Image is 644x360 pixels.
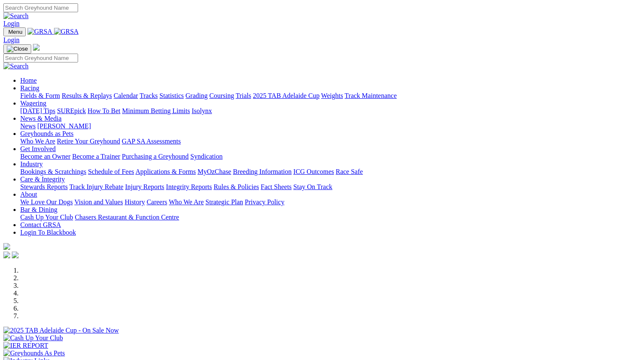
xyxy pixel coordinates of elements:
a: We Love Our Dogs [20,198,73,206]
div: Wagering [20,107,641,115]
a: Vision and Values [74,198,123,206]
a: Care & Integrity [20,176,65,183]
input: Search [3,3,78,12]
a: History [124,198,145,206]
a: [PERSON_NAME] [37,122,91,130]
a: Login [3,36,19,43]
img: logo-grsa-white.png [3,243,10,250]
img: Close [7,46,28,52]
div: Racing [20,92,641,100]
a: Bookings & Scratchings [20,168,86,175]
a: Industry [20,160,43,168]
a: Racing [20,84,39,92]
a: [DATE] Tips [20,107,55,114]
a: Stewards Reports [20,183,68,190]
a: Isolynx [192,107,212,114]
div: Greyhounds as Pets [20,138,641,145]
a: Fact Sheets [261,183,292,190]
a: Fields & Form [20,92,60,99]
a: News & Media [20,115,62,122]
a: Injury Reports [125,183,164,190]
button: Toggle navigation [3,44,31,54]
img: facebook.svg [3,252,10,258]
a: Login To Blackbook [20,229,76,236]
a: Race Safe [336,168,363,175]
a: Statistics [160,92,184,99]
a: Minimum Betting Limits [122,107,190,114]
a: About [20,191,37,198]
a: MyOzChase [198,168,231,175]
img: Greyhounds As Pets [3,349,65,357]
a: Privacy Policy [245,198,284,206]
a: Who We Are [169,198,204,206]
div: News & Media [20,122,641,130]
a: GAP SA Assessments [122,138,181,145]
a: SUREpick [57,107,86,114]
a: Schedule of Fees [88,168,134,175]
a: Who We Are [20,138,55,145]
a: Integrity Reports [166,183,212,190]
img: IER REPORT [3,342,48,349]
a: Chasers Restaurant & Function Centre [75,214,179,221]
img: 2025 TAB Adelaide Cup - On Sale Now [3,327,119,334]
input: Search [3,54,78,62]
div: About [20,198,641,206]
a: Breeding Information [233,168,292,175]
div: Industry [20,168,641,176]
a: Trials [235,92,251,99]
img: logo-grsa-white.png [33,44,40,51]
a: Grading [186,92,208,99]
a: Contact GRSA [20,221,61,228]
a: Bar & Dining [20,206,57,213]
a: Cash Up Your Club [20,214,73,221]
a: Login [3,20,19,27]
img: GRSA [27,28,52,35]
button: Toggle navigation [3,27,26,36]
a: Tracks [140,92,158,99]
a: Syndication [190,153,222,160]
a: Applications & Forms [135,168,196,175]
a: Get Involved [20,145,56,152]
img: Search [3,12,29,20]
a: Home [20,77,37,84]
img: twitter.svg [12,252,19,258]
a: How To Bet [88,107,121,114]
a: Become an Owner [20,153,70,160]
div: Bar & Dining [20,214,641,221]
a: Calendar [114,92,138,99]
a: News [20,122,35,130]
a: Strategic Plan [206,198,243,206]
a: Become a Trainer [72,153,120,160]
a: 2025 TAB Adelaide Cup [253,92,319,99]
a: Careers [146,198,167,206]
a: ICG Outcomes [293,168,334,175]
a: Weights [321,92,343,99]
div: Get Involved [20,153,641,160]
a: Track Injury Rebate [69,183,123,190]
a: Purchasing a Greyhound [122,153,189,160]
img: Cash Up Your Club [3,334,63,342]
a: Stay On Track [293,183,332,190]
a: Results & Replays [62,92,112,99]
a: Retire Your Greyhound [57,138,120,145]
img: GRSA [54,28,79,35]
span: Menu [8,29,22,35]
a: Greyhounds as Pets [20,130,73,137]
a: Track Maintenance [345,92,397,99]
a: Rules & Policies [214,183,259,190]
a: Coursing [209,92,234,99]
a: Wagering [20,100,46,107]
div: Care & Integrity [20,183,641,191]
img: Search [3,62,29,70]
